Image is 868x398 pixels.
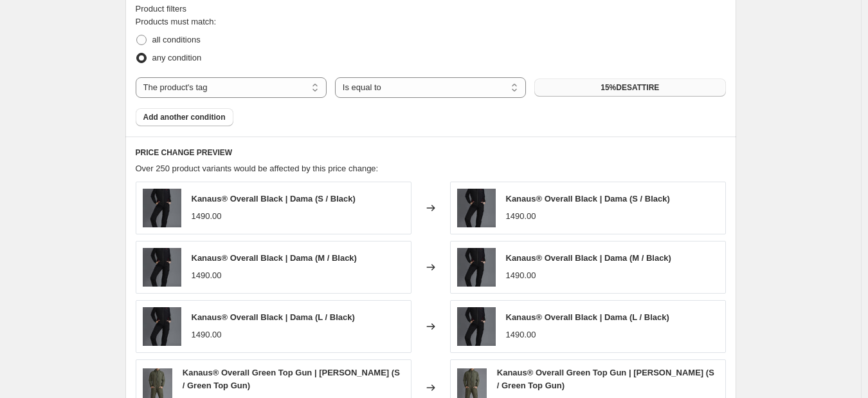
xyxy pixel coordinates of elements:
[457,307,496,346] img: kanaus-overall-dama-kanaus-overall-black-dama-28300883492922_80x.jpg
[192,211,222,221] span: 1490.00
[506,312,669,322] span: Kanaus® Overall Black | Dama (L / Black)
[143,248,181,287] img: kanaus-overall-dama-kanaus-overall-black-dama-28300883492922_80x.jpg
[506,211,536,221] span: 1490.00
[136,108,233,126] button: Add another condition
[183,368,400,390] span: Kanaus® Overall Green Top Gun | [PERSON_NAME] (S / Green Top Gun)
[506,253,671,263] span: Kanaus® Overall Black | Dama (M / Black)
[192,270,222,280] span: 1490.00
[601,82,659,93] span: 15%DESATTIRE
[152,35,201,44] span: all conditions
[506,330,536,339] span: 1490.00
[457,248,496,287] img: kanaus-overall-dama-kanaus-overall-black-dama-28300883492922_80x.jpg
[534,79,725,97] button: 15%DESATTIRE
[136,3,726,15] div: Product filters
[506,194,670,204] span: Kanaus® Overall Black | Dama (S / Black)
[192,253,357,263] span: Kanaus® Overall Black | Dama (M / Black)
[192,312,355,322] span: Kanaus® Overall Black | Dama (L / Black)
[192,194,356,204] span: Kanaus® Overall Black | Dama (S / Black)
[143,112,226,122] span: Add another condition
[457,189,496,227] img: kanaus-overall-dama-kanaus-overall-black-dama-28300883492922_80x.jpg
[506,270,536,280] span: 1490.00
[143,307,181,346] img: kanaus-overall-dama-kanaus-overall-black-dama-28300883492922_80x.jpg
[497,368,714,390] span: Kanaus® Overall Green Top Gun | [PERSON_NAME] (S / Green Top Gun)
[136,164,379,173] span: Over 250 product variants would be affected by this price change:
[136,17,217,26] span: Products must match:
[136,147,726,158] h6: PRICE CHANGE PREVIEW
[143,189,181,227] img: kanaus-overall-dama-kanaus-overall-black-dama-28300883492922_80x.jpg
[152,53,202,62] span: any condition
[192,330,222,339] span: 1490.00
